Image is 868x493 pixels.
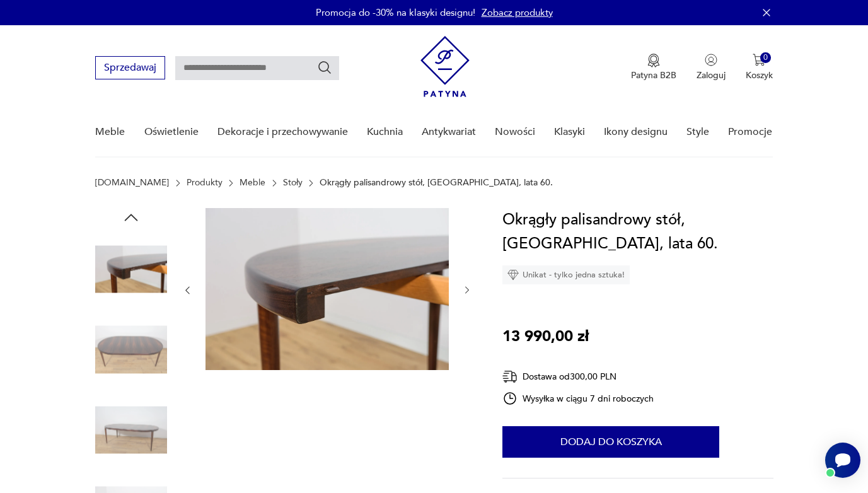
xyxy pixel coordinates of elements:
img: Ikonka użytkownika [705,54,717,66]
button: Szukaj [317,60,332,75]
div: Unikat - tylko jedna sztuka! [502,265,630,284]
button: Dodaj do koszyka [502,426,719,458]
a: Meble [240,178,265,188]
img: Zdjęcie produktu Okrągły palisandrowy stół, Dania, lata 60. [95,233,167,305]
button: Zaloguj [697,54,726,81]
a: Nowości [495,108,535,156]
img: Zdjęcie produktu Okrągły palisandrowy stół, Dania, lata 60. [95,314,167,386]
button: Patyna B2B [631,54,676,81]
p: Zaloguj [697,69,726,81]
img: Zdjęcie produktu Okrągły palisandrowy stół, Dania, lata 60. [95,394,167,466]
a: Zobacz produkty [482,6,553,19]
a: Promocje [728,108,772,156]
a: Ikona medaluPatyna B2B [631,54,676,81]
img: Ikona koszyka [753,54,765,66]
a: Sprzedawaj [95,64,165,73]
a: Ikony designu [604,108,668,156]
a: Kuchnia [367,108,403,156]
img: Ikona diamentu [507,269,519,281]
a: Style [686,108,709,156]
p: Promocja do -30% na klasyki designu! [316,6,475,19]
div: Dostawa od 300,00 PLN [502,369,654,385]
img: Ikona dostawy [502,369,518,385]
div: Wysyłka w ciągu 7 dni roboczych [502,391,654,406]
div: 0 [760,52,771,63]
a: Dekoracje i przechowywanie [217,108,348,156]
img: Ikona medalu [647,54,660,67]
img: Patyna - sklep z meblami i dekoracjami vintage [420,36,470,97]
img: Zdjęcie produktu Okrągły palisandrowy stół, Dania, lata 60. [205,208,449,370]
iframe: Smartsupp widget button [825,443,860,478]
button: 0Koszyk [746,54,773,81]
a: Antykwariat [422,108,476,156]
p: Okrągły palisandrowy stół, [GEOGRAPHIC_DATA], lata 60. [320,178,553,188]
a: Meble [95,108,125,156]
p: 13 990,00 zł [502,325,589,349]
button: Sprzedawaj [95,56,165,79]
a: Oświetlenie [144,108,199,156]
a: [DOMAIN_NAME] [95,178,169,188]
h1: Okrągły palisandrowy stół, [GEOGRAPHIC_DATA], lata 60. [502,208,773,256]
a: Stoły [283,178,303,188]
p: Patyna B2B [631,69,676,81]
a: Produkty [187,178,223,188]
p: Koszyk [746,69,773,81]
a: Klasyki [554,108,585,156]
